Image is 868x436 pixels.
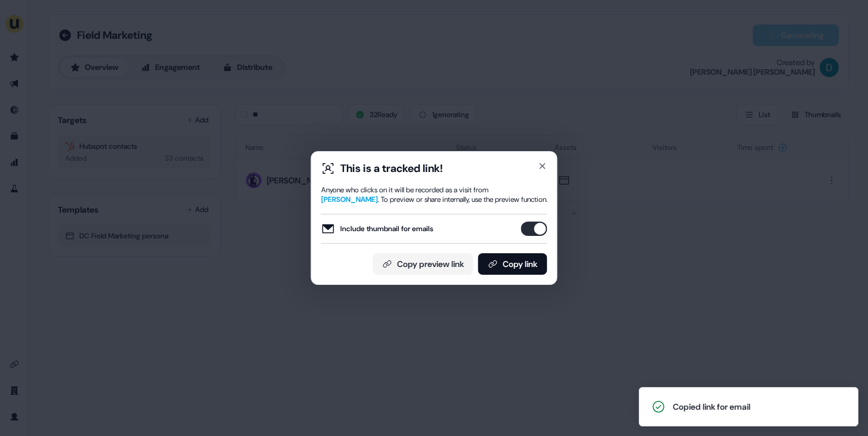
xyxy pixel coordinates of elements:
[321,185,547,204] div: Anyone who clicks on it will be recorded as a visit from . To preview or share internally, use th...
[321,195,378,204] span: [PERSON_NAME]
[373,253,473,275] button: Copy preview link
[321,222,433,236] label: Include thumbnail for emails
[478,253,547,275] button: Copy link
[340,161,443,176] div: This is a tracked link!
[673,401,750,413] div: Copied link for email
